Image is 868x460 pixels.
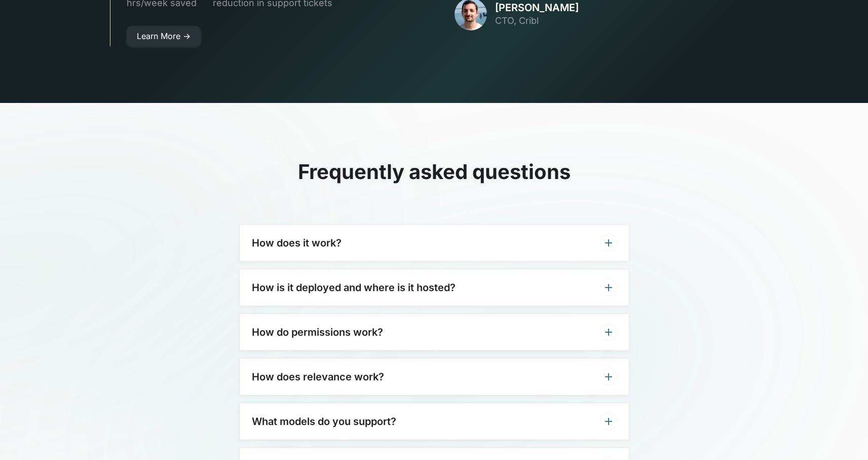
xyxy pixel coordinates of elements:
h3: [PERSON_NAME] [495,2,579,14]
h3: How does relevance work? [252,371,384,383]
h3: What models do you support? [252,415,396,428]
h3: How do permissions work? [252,326,383,338]
h3: How does it work? [252,237,342,249]
h3: How is it deployed and where is it hosted? [252,281,456,294]
h2: Frequently asked questions [240,160,629,184]
p: CTO, Cribl [495,14,579,27]
iframe: Chat Widget [817,411,868,460]
a: Learn More -> [127,26,201,46]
